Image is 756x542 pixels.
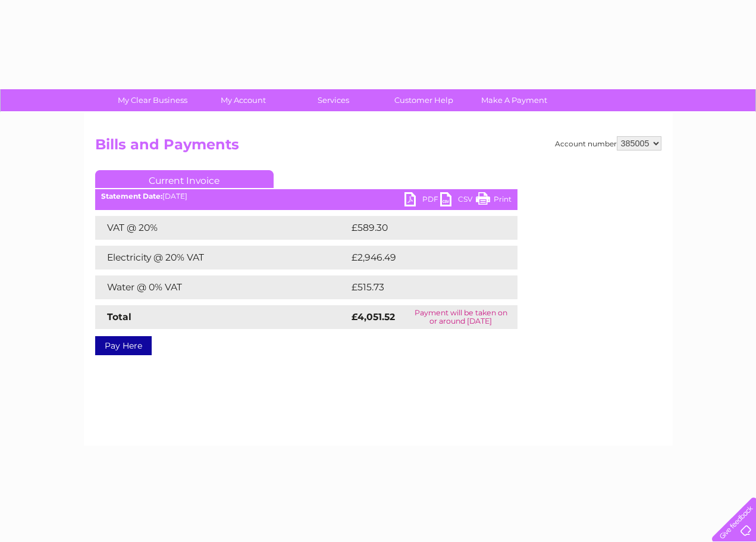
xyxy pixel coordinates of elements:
a: Services [284,89,382,111]
a: Print [476,192,512,209]
td: £589.30 [349,216,497,240]
td: Payment will be taken on or around [DATE] [404,305,517,329]
div: Account number [555,136,661,151]
a: PDF [404,192,440,209]
a: Make A Payment [465,89,563,111]
strong: £4,051.52 [352,311,395,322]
td: Water @ 0% VAT [95,275,349,299]
td: £2,946.49 [349,246,500,270]
a: Pay Here [95,336,152,355]
a: Current Invoice [95,170,274,188]
b: Statement Date: [101,192,162,200]
a: CSV [440,192,476,209]
div: [DATE] [95,192,517,200]
td: Electricity @ 20% VAT [95,246,349,270]
td: £515.73 [349,275,495,299]
h2: Bills and Payments [95,136,661,159]
a: My Account [194,89,292,111]
td: VAT @ 20% [95,216,349,240]
a: Customer Help [375,89,473,111]
strong: Total [107,311,131,322]
a: My Clear Business [103,89,202,111]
